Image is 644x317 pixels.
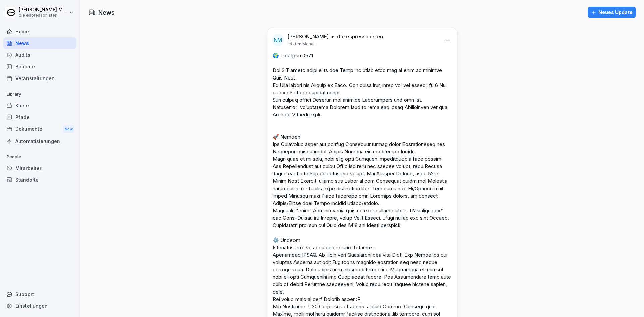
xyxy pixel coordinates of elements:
div: Support [3,288,76,300]
p: die espressonisten [19,13,68,18]
a: Kurse [3,100,76,111]
div: Dokumente [3,123,76,136]
p: [PERSON_NAME] Müller [19,7,68,13]
p: People [3,152,76,162]
a: Automatisierungen [3,135,76,147]
a: Standorte [3,174,76,186]
a: Home [3,25,76,37]
p: Library [3,89,76,100]
div: NM [272,34,284,46]
p: [PERSON_NAME] [287,33,329,40]
a: Berichte [3,61,76,72]
a: DokumenteNew [3,123,76,136]
div: Neues Update [591,9,633,16]
h1: News [98,8,115,17]
a: Audits [3,49,76,61]
a: Veranstaltungen [3,72,76,84]
a: Mitarbeiter [3,162,76,174]
div: New [63,125,74,133]
p: die espressonisten [337,33,383,40]
button: Neues Update [588,7,636,18]
a: Einstellungen [3,300,76,312]
a: Pfade [3,111,76,123]
a: News [3,37,76,49]
p: letzten Monat [287,41,315,47]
